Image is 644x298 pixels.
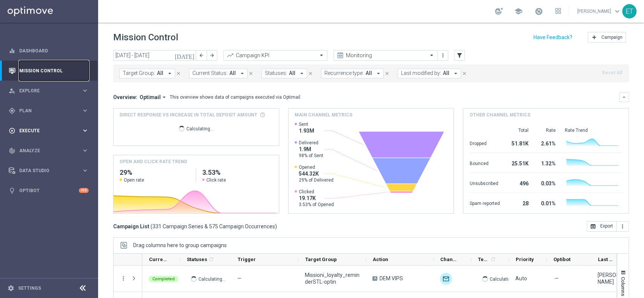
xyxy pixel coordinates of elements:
span: Action [373,257,388,262]
div: Data Studio [9,167,81,174]
span: 3.53% of Opened [299,202,334,208]
span: Optibot [553,257,570,262]
button: Mission Control [8,68,89,74]
span: All [157,70,163,76]
span: Last Modified By [598,257,616,262]
h1: Mission Control [113,32,178,43]
input: Have Feedback? [533,35,572,40]
button: more_vert [120,275,127,282]
button: Data Studio keyboard_arrow_right [8,168,89,174]
i: close [462,71,467,76]
h3: Campaign List [113,223,277,230]
span: All [289,70,295,76]
span: — [237,275,241,281]
span: Trigger [238,257,256,262]
span: Statuses: [265,70,287,76]
div: Unsubscribed [469,177,500,189]
div: This overview shows data of campaigns executed via Optimail [170,94,300,101]
button: lightbulb Optibot +10 [8,188,89,194]
h4: Main channel metrics [295,112,352,118]
button: [DATE] [174,50,196,61]
span: keyboard_arrow_down [613,7,621,15]
span: Direct Response VS Increase In Total Deposit Amount [120,112,257,118]
span: Priority [516,257,534,262]
span: All [229,70,236,76]
span: Delivered [299,140,323,146]
div: 25.51K [509,157,528,169]
button: Statuses: All arrow_drop_down [261,69,307,78]
span: Completed [152,277,175,281]
i: arrow_forward [209,53,215,58]
span: school [514,7,523,15]
button: open_in_browser Export [587,221,616,232]
div: Bounced [469,157,500,169]
button: filter_alt [454,50,465,61]
span: Data Studio [19,168,81,173]
button: keyboard_arrow_down [619,92,629,102]
button: close [307,69,314,78]
span: ( [151,223,152,230]
button: more_vert [616,221,629,232]
ng-select: Monitoring [334,50,438,61]
button: arrow_back [196,50,207,61]
i: preview [337,52,344,59]
span: Open rate [124,177,144,183]
i: open_in_browser [590,223,596,229]
input: Select date range [113,50,196,61]
i: close [308,71,313,76]
button: close [384,69,390,78]
div: Plan [9,107,81,114]
i: add [591,34,597,40]
i: refresh [490,256,496,262]
div: Rate [537,127,555,133]
i: keyboard_arrow_right [81,127,89,134]
a: Settings [18,286,41,290]
span: 1.9M [299,146,323,153]
div: 1.32% [537,157,555,169]
span: Calculate column [489,255,496,263]
span: Analyze [19,148,81,153]
h2: 3.53% [202,168,272,177]
button: add Campaign [588,32,626,43]
span: 331 Campaign Series & 575 Campaign Occurrences [152,223,275,230]
span: ) [275,223,277,230]
h4: Other channel metrics [469,112,530,118]
span: Drag columns here to group campaigns [133,242,227,248]
span: Plan [19,109,81,113]
i: close [176,71,181,76]
span: Optimail [140,94,161,101]
button: person_search Explore keyboard_arrow_right [8,88,89,94]
div: Spam reported [469,197,500,209]
button: equalizer Dashboard [8,48,89,54]
button: Recurrence type: All arrow_drop_down [321,69,384,78]
button: close [247,69,254,78]
div: Valentina Pilato [598,272,622,285]
i: keyboard_arrow_right [81,147,89,154]
div: Analyze [9,147,81,154]
a: Dashboard [19,41,89,61]
i: refresh [208,256,214,262]
span: Recurrence type: [324,70,364,76]
span: All [366,70,372,76]
h3: Overview: [113,94,137,101]
h4: OPEN AND CLICK RATE TREND [120,158,187,165]
span: Last modified by: [401,70,441,76]
button: Last modified by: All arrow_drop_down [398,69,461,78]
i: play_circle_outline [9,127,15,134]
span: Explore [19,89,81,93]
span: Click rate [206,177,226,183]
i: arrow_drop_down [161,94,168,101]
button: Target Group: All arrow_drop_down [119,69,175,78]
i: track_changes [9,147,15,154]
div: Dashboard [9,41,89,61]
span: Auto [515,275,527,281]
div: 2.61% [537,137,555,149]
img: Optimail [440,273,452,285]
button: gps_fixed Plan keyboard_arrow_right [8,108,89,114]
i: gps_fixed [9,107,15,114]
span: Calculate column [207,255,214,263]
